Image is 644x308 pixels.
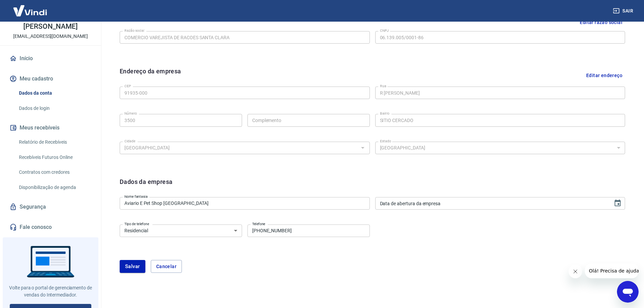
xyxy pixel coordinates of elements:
[8,0,52,21] img: Vindi
[124,221,149,227] label: Tipo de telefone
[16,86,93,100] a: Dados da conta
[16,135,93,149] a: Relatório de Recebíveis
[8,71,93,86] button: Meu cadastro
[583,67,625,84] button: Editar endereço
[611,196,624,210] button: Choose date
[8,51,93,66] a: Início
[380,111,389,116] label: Bairro
[585,263,639,278] iframe: Mensagem da empresa
[124,111,137,116] label: Número
[577,16,625,29] button: Editar razão social
[8,220,93,235] a: Fale conosco
[617,281,639,303] iframe: Botão para abrir a janela de mensagens
[13,33,88,40] p: [EMAIL_ADDRESS][DOMAIN_NAME]
[124,28,144,33] label: Razão social
[252,221,265,227] label: Telefone
[4,5,57,10] span: Olá! Precisa de ajuda?
[122,144,357,152] input: Digite aqui algumas palavras para buscar a cidade
[16,165,93,179] a: Contratos com credores
[16,150,93,164] a: Recebíveis Futuros Online
[569,265,582,278] iframe: Fechar mensagem
[16,101,93,115] a: Dados de login
[8,120,93,135] button: Meus recebíveis
[380,139,391,144] label: Estado
[16,181,93,194] a: Disponibilização de agenda
[120,260,145,273] button: Salvar
[120,177,172,194] h6: Dados da empresa
[375,197,609,210] input: DD/MM/YYYY
[124,84,131,89] label: CEP
[612,5,636,17] button: Sair
[380,84,386,89] label: Rua
[124,139,135,144] label: Cidade
[120,67,181,84] h6: Endereço da empresa
[23,23,77,30] p: [PERSON_NAME]
[124,194,148,199] label: Nome fantasia
[151,260,182,273] button: Cancelar
[8,199,93,214] a: Segurança
[380,28,389,33] label: CNPJ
